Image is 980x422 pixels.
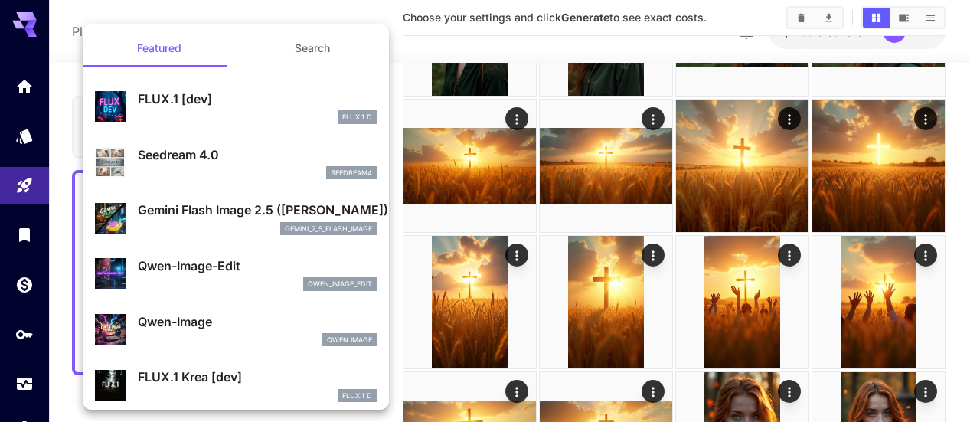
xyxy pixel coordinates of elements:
[138,368,377,386] p: FLUX.1 Krea [dev]
[138,257,377,275] p: Qwen-Image-Edit
[331,168,372,178] p: seedream4
[138,146,377,164] p: Seedream 4.0
[138,90,377,108] p: FLUX.1 [dev]
[308,279,372,290] p: qwen_image_edit
[285,224,372,234] p: gemini_2_5_flash_image
[95,306,377,353] div: Qwen-ImageQwen Image
[138,312,377,331] p: Qwen-Image
[327,335,372,345] p: Qwen Image
[95,195,377,241] div: Gemini Flash Image 2.5 ([PERSON_NAME])gemini_2_5_flash_image
[95,361,377,408] div: FLUX.1 Krea [dev]FLUX.1 D
[342,391,372,401] p: FLUX.1 D
[95,139,377,186] div: Seedream 4.0seedream4
[138,201,377,219] p: Gemini Flash Image 2.5 ([PERSON_NAME])
[95,250,377,297] div: Qwen-Image-Editqwen_image_edit
[83,30,236,67] button: Featured
[95,83,377,130] div: FLUX.1 [dev]FLUX.1 D
[236,30,389,67] button: Search
[342,112,372,123] p: FLUX.1 D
